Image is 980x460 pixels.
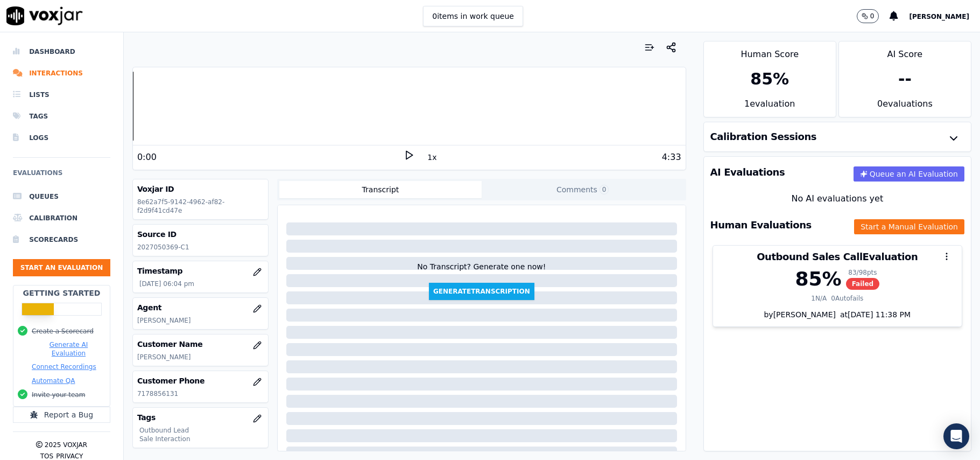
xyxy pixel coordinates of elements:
a: Logs [13,127,110,149]
span: Failed [846,278,880,290]
div: 0:00 [137,151,157,164]
div: 1 evaluation [704,97,836,117]
div: 0 evaluation s [839,97,971,117]
h3: Human Evaluations [710,220,812,230]
button: 0 [857,9,879,23]
a: Lists [13,84,110,106]
a: Tags [13,106,110,127]
h3: Voxjar ID [137,184,264,194]
p: [PERSON_NAME] [137,316,264,325]
button: Queue an AI Evaluation [854,166,964,182]
div: 4:33 [662,151,681,164]
h3: Calibration Sessions [710,132,817,142]
div: 0 Autofails [831,294,863,303]
h3: Agent [137,302,264,313]
a: Queues [13,186,110,207]
div: 85 % [750,69,789,89]
button: Comments [482,181,684,198]
button: Connect Recordings [32,363,96,371]
p: Sale Interaction [139,435,264,443]
h3: Customer Name [137,339,264,350]
p: Outbound Lead [139,426,264,435]
div: No Transcript? Generate one now! [417,261,546,283]
h2: Getting Started [23,288,100,298]
p: 0 [870,12,875,20]
button: Start a Manual Evaluation [854,219,964,234]
button: 0 [857,9,890,23]
p: 7178856131 [137,389,264,398]
a: Calibration [13,207,110,229]
div: by [PERSON_NAME] [713,309,962,326]
div: Human Score [704,41,836,61]
button: Generate AI Evaluation [32,340,105,358]
div: 85 % [795,268,841,290]
p: 2027050369-C1 [137,243,264,252]
span: [PERSON_NAME] [909,13,969,20]
img: voxjar logo [6,6,83,25]
a: Dashboard [13,41,110,62]
h3: AI Evaluations [710,168,785,177]
a: Interactions [13,62,110,84]
div: at [DATE] 11:38 PM [836,309,911,320]
button: GenerateTranscription [429,283,534,300]
p: [PERSON_NAME] [137,353,264,361]
span: 0 [600,185,609,194]
div: -- [898,69,912,89]
p: 8e62a7f5-9142-4962-af82-f2d9f41cd47e [137,198,264,215]
button: Transcript [279,181,482,198]
div: 1 N/A [811,294,827,303]
button: Start an Evaluation [13,259,110,276]
button: Invite your team [32,391,85,399]
h3: Timestamp [137,266,264,276]
button: Report a Bug [13,407,110,423]
button: Automate QA [32,377,75,385]
div: 83 / 98 pts [846,268,880,277]
div: Open Intercom Messenger [943,423,969,449]
p: 2025 Voxjar [45,441,87,449]
div: AI Score [839,41,971,61]
div: No AI evaluations yet [713,192,962,205]
h3: Source ID [137,229,264,240]
button: 1x [425,150,439,165]
a: Scorecards [13,229,110,250]
button: Create a Scorecard [32,327,94,336]
button: 0items in work queue [423,6,523,26]
h3: Customer Phone [137,375,264,386]
button: [PERSON_NAME] [909,10,980,23]
p: [DATE] 06:04 pm [139,280,264,288]
h3: Tags [137,412,264,423]
h6: Evaluations [13,166,110,186]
